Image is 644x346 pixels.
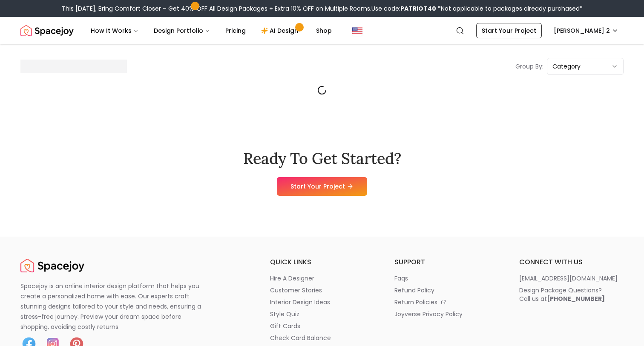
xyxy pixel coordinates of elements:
button: [PERSON_NAME] 2 [549,23,624,38]
nav: Global [20,17,624,44]
a: hire a designer [270,274,374,283]
span: *Not applicable to packages already purchased* [436,4,583,13]
img: Spacejoy Logo [20,22,74,39]
p: hire a designer [270,274,314,283]
p: refund policy [394,286,434,295]
nav: Main [84,22,339,39]
p: gift cards [270,322,300,330]
img: United States [352,26,362,36]
h6: quick links [270,257,374,267]
p: faqs [394,274,408,283]
p: [EMAIL_ADDRESS][DOMAIN_NAME] [519,274,618,283]
b: PATRIOT40 [400,4,436,13]
a: Start Your Project [476,23,542,38]
a: gift cards [270,322,374,330]
a: refund policy [394,286,499,295]
p: Spacejoy is an online interior design platform that helps you create a personalized home with eas... [20,281,211,332]
a: Spacejoy [20,257,84,274]
a: check card balance [270,334,374,342]
a: Pricing [218,22,253,39]
h6: support [394,257,499,267]
a: interior design ideas [270,298,374,306]
a: [EMAIL_ADDRESS][DOMAIN_NAME] [519,274,624,283]
p: return policies [394,298,437,306]
img: Spacejoy Logo [20,257,84,274]
a: Shop [309,22,339,39]
a: faqs [394,274,499,283]
a: joyverse privacy policy [394,310,499,318]
b: [PHONE_NUMBER] [547,295,605,303]
a: AI Design [254,22,308,39]
div: This [DATE], Bring Comfort Closer – Get 40% OFF All Design Packages + Extra 10% OFF on Multiple R... [62,4,583,13]
h6: connect with us [519,257,624,267]
a: customer stories [270,286,374,295]
div: Design Package Questions? Call us at [519,286,605,303]
p: joyverse privacy policy [394,310,463,318]
a: Design Package Questions?Call us at[PHONE_NUMBER] [519,286,624,303]
a: return policies [394,298,499,306]
p: check card balance [270,334,331,342]
span: Use code: [371,4,436,13]
p: style quiz [270,310,299,318]
p: customer stories [270,286,322,295]
button: Design Portfolio [147,22,217,39]
p: interior design ideas [270,298,330,306]
h2: Ready To Get Started? [243,150,401,167]
a: style quiz [270,310,374,318]
p: Group By: [515,62,543,71]
a: Start Your Project [277,177,367,196]
button: How It Works [84,22,145,39]
a: Spacejoy [20,22,74,39]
